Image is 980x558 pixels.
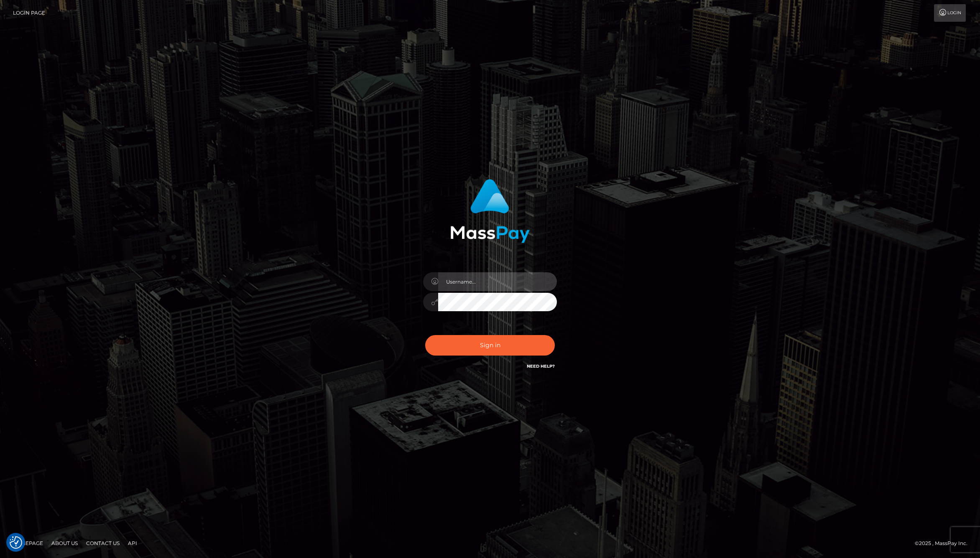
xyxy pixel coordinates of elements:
a: API [125,537,140,550]
button: Sign in [425,335,555,356]
a: About Us [48,537,81,550]
button: Consent Preferences [10,536,22,549]
div: © 2025 , MassPay Inc. [915,539,974,548]
img: Revisit consent button [10,536,22,549]
a: Contact Us [83,537,123,550]
a: Login [934,4,966,22]
img: MassPay Login [450,179,530,243]
a: Login Page [13,4,45,22]
input: Username... [438,272,557,291]
a: Need Help? [527,363,555,369]
a: Homepage [9,537,46,550]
